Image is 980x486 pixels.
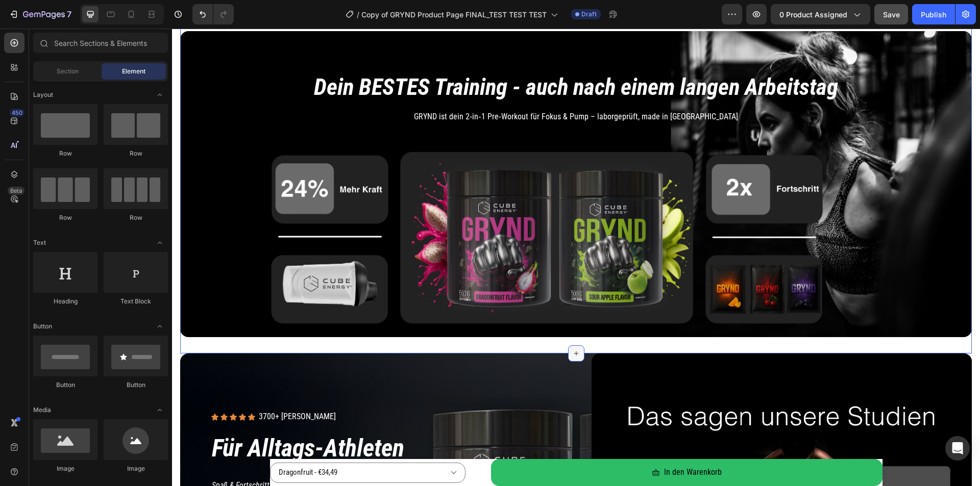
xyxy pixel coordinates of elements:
span: 0 product assigned [779,9,847,20]
div: 450 [10,109,24,117]
h2: Dein BESTES Training - auch nach einem langen Arbeitstag [106,43,702,75]
span: Layout [33,90,53,99]
div: Button [104,380,168,390]
input: Search Sections & Elements [33,33,168,53]
span: Toggle open [152,87,168,103]
p: 3700+ [PERSON_NAME] [87,383,164,394]
span: Text [33,238,46,247]
span: Section [57,67,79,76]
div: Text Block [104,297,168,306]
span: Element [122,67,145,76]
div: Heading [33,297,97,306]
div: Publish [921,9,946,20]
div: Beta [8,187,24,195]
iframe: Design area [172,29,980,486]
div: Button [33,380,97,390]
div: Row [104,149,168,158]
button: In den Warenkorb [319,430,710,457]
div: Image [104,464,168,473]
div: Background Image [8,3,800,309]
div: Row [33,149,97,158]
div: Row [33,213,97,222]
span: Save [883,10,900,19]
h2: Für Alltags-Athleten [39,403,420,437]
button: Save [874,4,908,24]
span: Button [33,322,52,331]
span: Toggle open [152,402,168,418]
button: 7 [4,4,76,24]
div: Row [104,213,168,222]
div: Undo/Redo [192,4,234,24]
p: 7 [67,8,71,20]
span: / [357,9,359,20]
span: Copy of GRYND Product Page FINAL_TEST TEST TEST [361,9,547,20]
span: Media [33,405,51,415]
span: Draft [581,10,597,19]
div: In den Warenkorb [492,437,550,451]
button: Publish [912,4,955,24]
span: Toggle open [152,318,168,335]
p: Spaß & Fortschritt statt Stress & Stillstand. [40,450,419,465]
div: Image [33,464,97,473]
p: GRYND ist dein 2‑in‑1 Pre‑Workout für Fokus & Pump – laborgeprüft, made in [GEOGRAPHIC_DATA] [107,81,701,96]
button: 0 product assigned [771,4,870,24]
span: Toggle open [152,235,168,251]
div: Open Intercom Messenger [945,436,970,461]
